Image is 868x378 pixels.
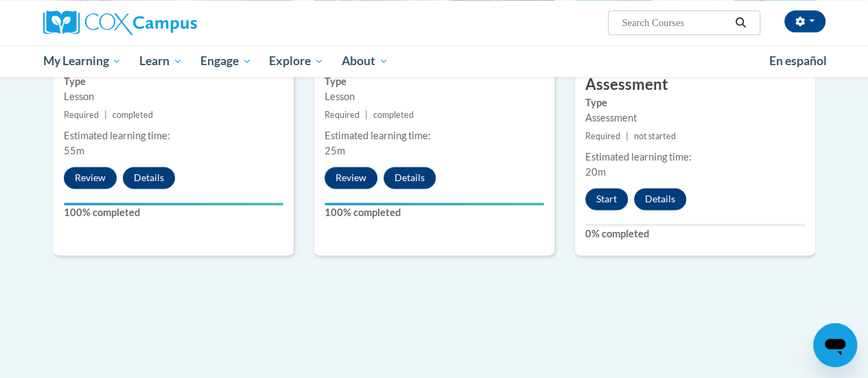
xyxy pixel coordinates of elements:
[769,54,827,68] span: En español
[200,53,252,69] span: Engage
[620,14,730,31] input: Search Courses
[325,167,377,189] button: Review
[585,131,620,141] span: Required
[325,205,544,220] label: 100% completed
[269,53,324,69] span: Explore
[784,10,825,32] button: Account Settings
[585,95,805,110] label: Type
[634,188,686,210] button: Details
[43,10,290,35] a: Cox Campus
[325,74,544,89] label: Type
[365,110,368,120] span: |
[813,323,857,367] iframe: Button to launch messaging window
[325,128,544,143] div: Estimated learning time:
[113,110,153,120] span: completed
[325,89,544,104] div: Lesson
[760,47,836,75] a: En español
[33,45,836,77] div: Main menu
[34,45,131,77] a: My Learning
[585,166,606,178] span: 20m
[384,167,436,189] button: Details
[64,202,283,205] div: Your progress
[191,45,261,77] a: Engage
[64,89,283,104] div: Lesson
[130,45,191,77] a: Learn
[325,202,544,205] div: Your progress
[373,110,414,120] span: completed
[626,131,629,141] span: |
[139,53,183,69] span: Learn
[104,110,107,120] span: |
[64,167,117,189] button: Review
[260,45,333,77] a: Explore
[585,188,628,210] button: Start
[342,53,388,69] span: About
[325,145,345,156] span: 25m
[585,110,805,126] div: Assessment
[325,110,360,120] span: Required
[64,74,283,89] label: Type
[64,128,283,143] div: Estimated learning time:
[64,205,283,220] label: 100% completed
[585,226,805,241] label: 0% completed
[123,167,175,189] button: Details
[43,10,197,35] img: Cox Campus
[64,110,99,120] span: Required
[64,145,84,156] span: 55m
[730,14,751,31] button: Search
[634,131,676,141] span: not started
[43,53,121,69] span: My Learning
[333,45,397,77] a: About
[585,150,805,165] div: Estimated learning time:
